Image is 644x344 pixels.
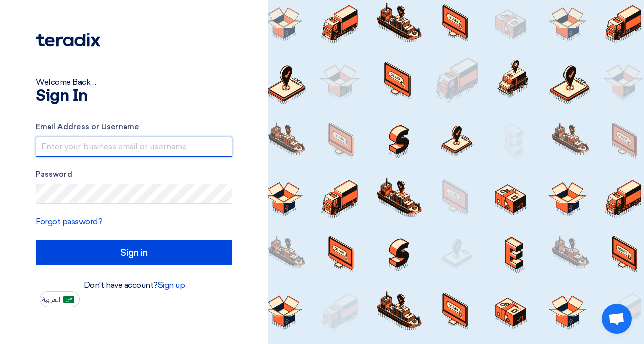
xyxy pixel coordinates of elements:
[158,280,185,290] a: Sign up
[36,76,232,88] div: Welcome Back ...
[36,88,232,104] h1: Sign In
[36,240,232,265] input: Sign in
[36,33,100,47] img: Teradix logo
[63,296,74,303] img: ar-AR.png
[36,137,232,157] input: Enter your business email or username
[602,304,632,334] div: Open chat
[36,169,232,180] label: Password
[40,291,80,307] button: العربية
[36,217,102,226] a: Forgot password?
[36,121,232,133] label: Email Address or Username
[36,279,232,291] div: Don't have account?
[42,296,60,303] span: العربية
